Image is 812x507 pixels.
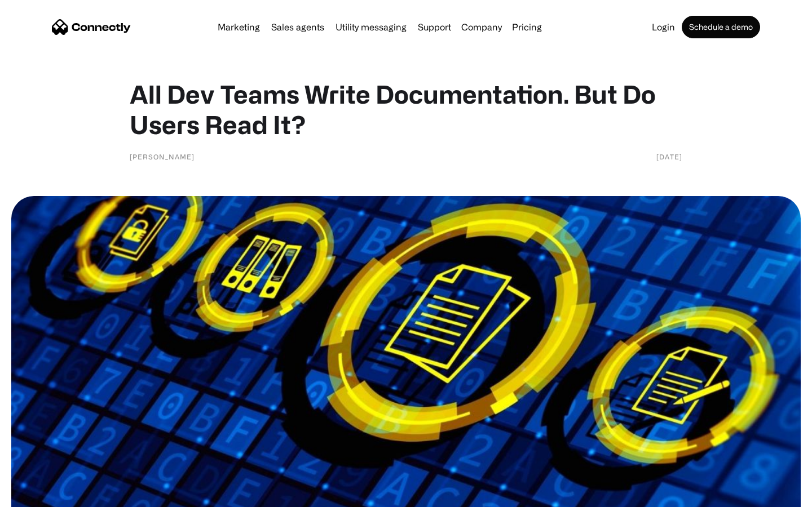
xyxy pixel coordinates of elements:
[507,23,546,32] a: Pricing
[23,487,68,503] ul: Language list
[130,79,682,140] h1: All Dev Teams Write Documentation. But Do Users Read It?
[331,23,411,32] a: Utility messaging
[130,151,195,162] div: [PERSON_NAME]
[647,23,679,32] a: Login
[413,23,456,32] a: Support
[461,19,502,35] div: Company
[213,23,264,32] a: Marketing
[11,487,68,503] aside: Language selected: English
[656,151,682,162] div: [DATE]
[682,16,760,38] a: Schedule a demo
[267,23,329,32] a: Sales agents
